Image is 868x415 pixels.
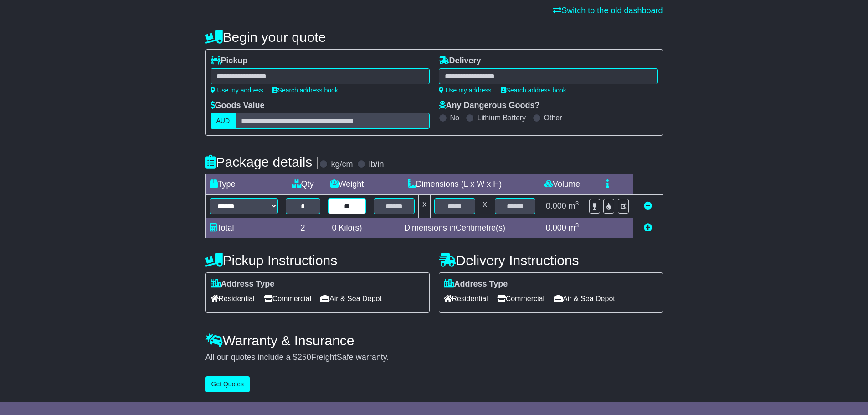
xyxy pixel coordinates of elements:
[370,218,539,238] td: Dimensions in Centimetre(s)
[205,333,663,348] h4: Warranty & Insurance
[320,292,382,306] span: Air & Sea Depot
[544,113,562,122] label: Other
[272,87,338,94] a: Search address book
[211,101,265,111] label: Goods Value
[264,292,311,306] span: Commercial
[444,292,488,306] span: Residential
[644,201,652,210] a: Remove this item
[324,174,370,195] td: Weight
[497,292,544,306] span: Commercial
[211,279,275,289] label: Address Type
[546,223,566,232] span: 0.000
[282,174,324,195] td: Qty
[569,223,579,232] span: m
[539,174,585,195] td: Volume
[324,218,370,238] td: Kilo(s)
[331,159,353,169] label: kg/cm
[211,87,263,94] a: Use my address
[546,201,566,210] span: 0.000
[370,174,539,195] td: Dimensions (L x W x H)
[205,174,282,195] td: Type
[439,56,481,66] label: Delivery
[444,279,508,289] label: Address Type
[553,6,663,15] a: Switch to the old dashboard
[205,30,663,45] h4: Begin your quote
[205,253,430,268] h4: Pickup Instructions
[569,201,579,210] span: m
[501,87,566,94] a: Search address book
[298,353,311,362] span: 250
[439,87,492,94] a: Use my address
[554,292,615,306] span: Air & Sea Depot
[439,253,663,268] h4: Delivery Instructions
[450,113,459,122] label: No
[419,195,431,218] td: x
[205,154,320,169] h4: Package details |
[477,113,526,122] label: Lithium Battery
[644,223,652,232] a: Add new item
[332,223,336,232] span: 0
[205,353,663,363] div: All our quotes include a $ FreightSafe warranty.
[282,218,324,238] td: 2
[211,292,255,306] span: Residential
[211,113,236,129] label: AUD
[439,101,540,111] label: Any Dangerous Goods?
[211,56,248,66] label: Pickup
[575,200,579,207] sup: 3
[369,159,384,169] label: lb/in
[479,195,491,218] td: x
[575,222,579,229] sup: 3
[205,376,250,392] button: Get Quotes
[205,218,282,238] td: Total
